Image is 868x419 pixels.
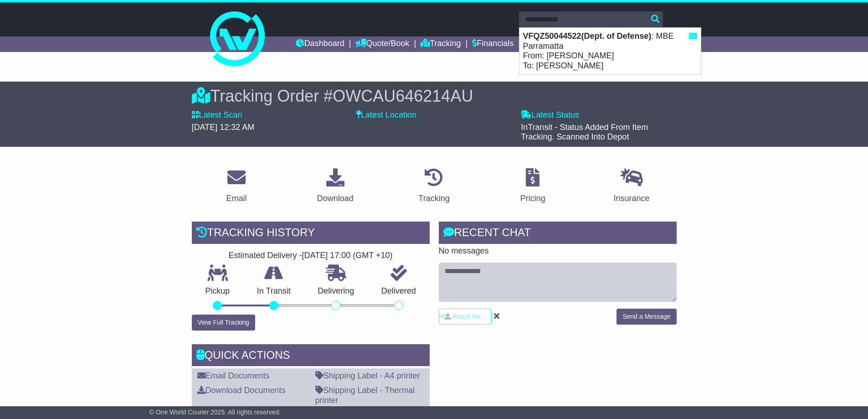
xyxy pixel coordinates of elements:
p: Delivering [304,286,368,296]
div: : MBE Parramatta From: [PERSON_NAME] To: [PERSON_NAME] [519,28,701,74]
div: Tracking [418,192,449,205]
a: Tracking [412,165,455,208]
button: Send a Message [616,309,676,325]
a: Shipping Label - A4 printer [315,371,420,380]
a: Email Documents [197,371,270,380]
a: Tracking [421,36,461,52]
label: Latest Location [356,110,416,120]
div: Tracking Order # [192,86,677,106]
label: Latest Status [521,110,579,120]
a: Download Documents [197,386,286,395]
a: Financials [472,36,514,52]
a: Shipping Label - Thermal printer [315,386,415,405]
span: InTransit - Status Added From Item Tracking. Scanned Into Depot [521,123,648,142]
span: © One World Courier 2025. All rights reserved. [149,409,281,416]
p: No messages [439,246,677,256]
strong: VFQZ50044522(Dept. of Defense) [523,31,652,41]
span: [DATE] 12:32 AM [192,123,255,132]
div: [DATE] 17:00 (GMT +10) [302,251,393,261]
div: Download [317,192,354,205]
p: In Transit [243,286,304,296]
a: Download [311,165,360,208]
div: Email [226,192,247,205]
button: View Full Tracking [192,315,255,331]
a: Quote/Book [355,36,409,52]
a: Insurance [608,165,656,208]
a: Dashboard [296,36,344,52]
div: Tracking history [192,222,430,246]
a: Pricing [514,165,551,208]
div: Pricing [520,192,545,205]
p: Delivered [368,286,430,296]
a: Email [220,165,252,208]
p: Pickup [192,286,244,296]
div: Insurance [614,192,650,205]
div: Quick Actions [192,344,430,369]
div: Estimated Delivery - [192,251,430,261]
span: OWCAU646214AU [333,87,473,105]
div: RECENT CHAT [439,222,677,246]
label: Latest Scan [192,110,242,120]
